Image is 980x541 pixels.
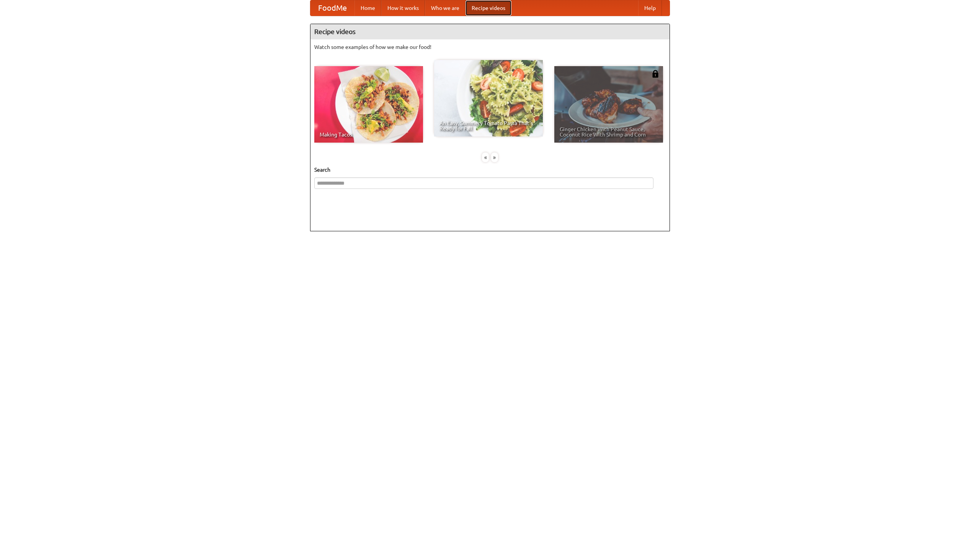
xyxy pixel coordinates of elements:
a: Recipe videos [465,0,511,16]
img: 483408.png [652,70,659,78]
h4: Recipe videos [310,24,670,39]
a: Home [354,0,381,16]
span: Making Tacos [320,132,418,137]
a: FoodMe [310,0,354,16]
a: How it works [381,0,425,16]
div: » [491,153,498,162]
span: An Easy, Summery Tomato Pasta That's Ready for Fall [439,120,537,131]
a: Making Tacos [314,66,423,143]
div: « [482,153,489,162]
a: Help [638,0,662,16]
a: Who we are [425,0,465,16]
h5: Search [314,166,666,174]
p: Watch some examples of how we make our food! [314,43,666,51]
a: An Easy, Summery Tomato Pasta That's Ready for Fall [434,60,543,136]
